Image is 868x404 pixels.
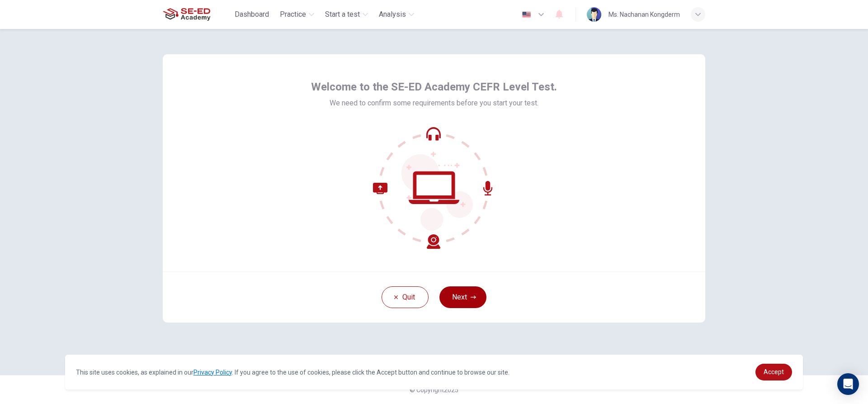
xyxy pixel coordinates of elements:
span: Dashboard [235,9,269,20]
a: SE-ED Academy logo [163,5,231,24]
button: Practice [276,6,318,23]
div: Open Intercom Messenger [837,373,859,395]
img: Profile picture [587,7,601,22]
span: Practice [280,9,306,20]
button: Analysis [375,6,418,23]
button: Quit [382,286,429,308]
button: Dashboard [231,6,273,23]
span: Welcome to the SE-ED Academy CEFR Level Test. [311,80,557,94]
button: Next [439,286,486,308]
span: © Copyright 2025 [410,386,458,394]
span: Accept [764,368,784,375]
img: en [521,11,532,18]
img: SE-ED Academy logo [163,5,210,24]
span: Start a test [325,9,360,20]
a: dismiss cookie message [755,364,792,380]
span: This site uses cookies, as explained in our . If you agree to the use of cookies, please click th... [76,369,509,376]
span: We need to confirm some requirements before you start your test. [330,98,538,109]
button: Start a test [321,6,372,23]
a: Privacy Policy [193,369,232,376]
div: Ms. Nachanan Kongderm [609,9,680,20]
span: Analysis [379,9,406,20]
div: cookieconsent [65,355,803,390]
